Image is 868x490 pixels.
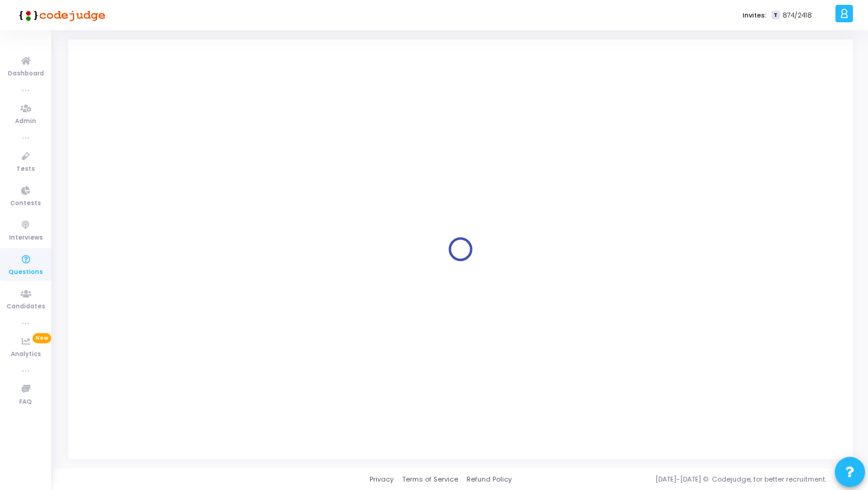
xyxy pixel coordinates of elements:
span: 874/2418 [782,10,812,21]
div: [DATE]-[DATE] © Codejudge, for better recruitment. [512,474,853,485]
img: logo [15,3,105,27]
span: Questions [8,267,43,278]
label: Invites: [743,10,767,21]
span: Dashboard [8,69,44,79]
span: FAQ [19,397,32,407]
span: Candidates [7,302,45,312]
span: T [772,11,779,20]
span: Analytics [11,349,41,360]
span: Tests [16,164,35,174]
a: Privacy [370,474,394,485]
span: Admin [15,116,36,127]
span: Contests [10,199,41,209]
a: Terms of Service [402,474,458,485]
span: Interviews [9,233,43,243]
a: Refund Policy [467,474,512,485]
span: New [33,333,51,343]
